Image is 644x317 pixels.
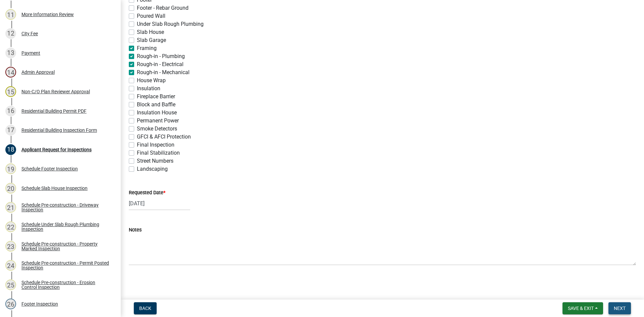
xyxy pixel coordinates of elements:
div: 24 [5,260,16,271]
div: Non-C/O Plan Reviewer Approval [21,89,90,94]
div: Schedule Pre-construction - Erosion Control Inspection [21,280,110,289]
button: Back [134,302,157,314]
span: Next [614,306,626,311]
div: 20 [5,183,16,194]
label: Street Numbers [137,157,173,165]
label: Permanent Power [137,117,179,125]
label: Rough-in - Mechanical [137,68,190,76]
div: 23 [5,241,16,252]
div: More Information Review [21,12,74,17]
div: Schedule Footer Inspection [21,166,78,171]
div: Schedule Pre-construction - Driveway Inspection [21,203,110,212]
label: Poured Wall [137,12,165,20]
div: 15 [5,86,16,97]
label: House Wrap [137,76,166,85]
div: 14 [5,67,16,77]
div: 12 [5,28,16,39]
label: Final Stabilization [137,149,180,157]
label: Insulation [137,85,160,93]
label: Final Inspection [137,141,174,149]
div: 22 [5,221,16,232]
label: Slab House [137,28,164,36]
div: 21 [5,202,16,213]
span: Back [139,306,151,311]
label: Slab Garage [137,36,166,44]
div: 26 [5,299,16,309]
div: Applicant Request for Inspections [21,147,92,152]
label: Rough-in - Plumbing [137,52,185,60]
input: mm/dd/yyyy [129,197,190,210]
label: Insulation House [137,109,177,117]
div: 18 [5,144,16,155]
label: Fireplace Barrier [137,93,175,101]
div: Footer Inspection [21,302,58,306]
div: 13 [5,48,16,58]
button: Save & Exit [562,302,603,314]
label: Requested Date [129,191,165,195]
label: Notes [129,228,142,232]
div: 19 [5,163,16,174]
div: 16 [5,106,16,116]
label: Framing [137,44,157,52]
label: Rough-in - Electrical [137,60,183,68]
button: Next [608,302,631,314]
div: Schedule Pre-construction - Property Marked Inspection [21,242,110,251]
div: Residential Building Inspection Form [21,128,97,133]
div: Schedule Slab House Inspection [21,186,88,191]
label: Under Slab Rough Plumbing [137,20,204,28]
div: Schedule Under Slab Rough Plumbing Inspection [21,222,110,231]
div: 17 [5,125,16,136]
div: Payment [21,51,40,55]
div: Schedule Pre-construction - Permit Posted Inspection [21,261,110,270]
label: Block and Baffle [137,101,175,109]
div: Residential Building Permit PDF [21,109,87,113]
span: Save & Exit [568,306,594,311]
div: City Fee [21,31,38,36]
div: 11 [5,9,16,20]
label: GFCI & AFCI Protection [137,133,191,141]
label: Landscaping [137,165,168,173]
div: 25 [5,279,16,290]
div: Admin Approval [21,70,55,74]
label: Footer - Rebar Ground [137,4,189,12]
label: Smoke Detectors [137,125,177,133]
